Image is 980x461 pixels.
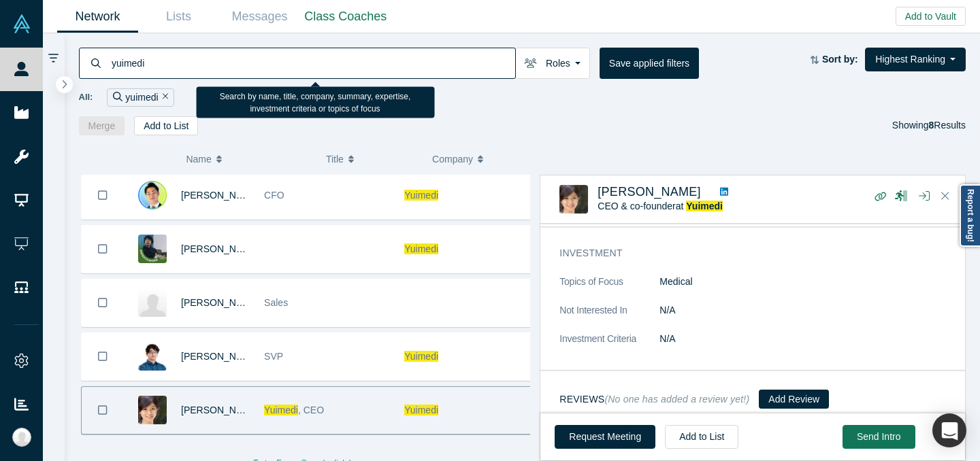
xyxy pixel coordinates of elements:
h3: Investment [559,246,937,260]
img: Daijiro Wachi's Profile Image [138,342,167,371]
img: Alchemist Vault Logo [12,14,31,33]
input: Search by name, title, company, summary, expertise, investment criteria or topics of focus [110,47,515,79]
small: (No one has added a review yet!) [604,394,749,405]
button: Save applied filters [600,48,699,79]
strong: Sort by: [822,54,858,65]
div: Showing [892,116,966,135]
a: Yuimedi [686,201,723,211]
button: Request Meeting [555,425,655,449]
a: [PERSON_NAME] [181,190,259,201]
span: Results [929,120,966,131]
button: Remove Filter [159,90,169,105]
button: Company [432,145,524,173]
a: Lists [138,1,219,33]
img: Ally Hoang's Account [12,428,31,447]
a: Report a bug! [960,184,980,247]
span: Yuimedi [404,243,438,254]
span: Yuimedi [404,190,438,201]
button: Name [186,145,312,173]
button: Roles [515,48,590,79]
button: Bookmark [82,333,124,380]
span: Medical [659,276,692,287]
button: Add to List [665,425,738,449]
img: Shingo Inoue's Profile Image [138,235,167,263]
button: Merge [79,116,125,135]
strong: 8 [929,120,934,131]
button: Bookmark [82,387,124,434]
button: Add to Vault [896,7,966,26]
span: CFO [264,190,284,201]
a: [PERSON_NAME] [181,243,259,254]
button: Highest Ranking [865,48,966,71]
span: CEO & co-founder at [598,201,723,211]
button: Add to List [134,116,198,135]
img: Emiri Grimes's Profile Image [559,185,588,214]
span: SVP [264,351,283,362]
span: Yuimedi [404,405,438,415]
button: Close [935,186,955,207]
span: , CEO [298,405,324,415]
dd: N/A [659,303,956,318]
a: Messages [219,1,300,33]
h3: Reviews [559,392,749,407]
dt: Not Interested In [559,303,659,332]
div: yuimedi [107,88,174,107]
a: [PERSON_NAME] [598,185,701,199]
span: Company [432,145,473,173]
button: Bookmark [82,279,124,326]
dt: Topics of Focus [559,275,659,303]
a: [PERSON_NAME] [181,351,259,362]
span: Yuimedi [404,351,438,362]
button: Add Review [759,390,829,409]
a: [PERSON_NAME] [181,405,259,415]
dt: Investment Criteria [559,332,659,360]
button: Bookmark [82,226,124,273]
img: Kaz Muraoka's Profile Image [138,181,167,209]
span: Name [186,145,211,173]
dd: N/A [659,332,956,346]
button: Title [326,145,418,173]
a: Class Coaches [300,1,391,33]
span: Yuimedi [264,405,298,415]
img: Yuma Arakawa's Profile Image [138,288,167,317]
a: Network [57,1,138,33]
img: Emiri Grimes's Profile Image [138,396,167,424]
a: [PERSON_NAME] [181,297,259,308]
span: Sales [264,297,288,308]
span: All: [79,90,93,104]
button: Send Intro [843,425,915,449]
span: Title [326,145,344,173]
button: Bookmark [82,172,124,219]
